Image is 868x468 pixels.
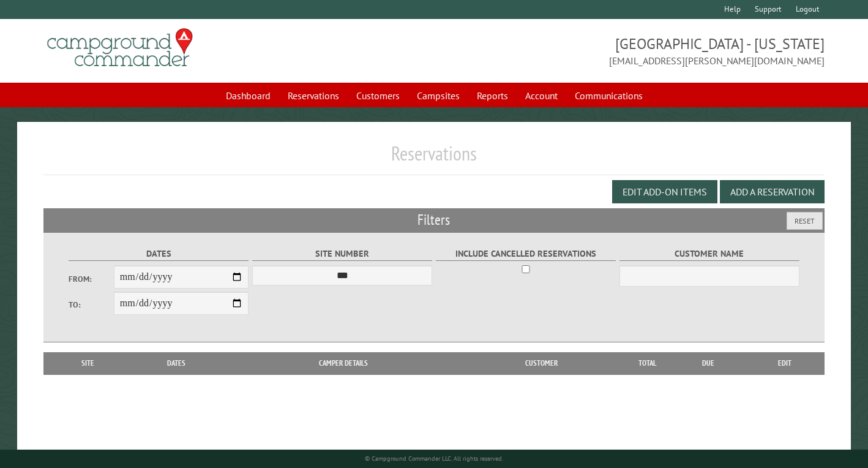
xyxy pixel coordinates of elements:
[460,352,623,374] th: Customer
[720,180,825,203] button: Add a Reservation
[43,142,825,175] h1: Reservations
[219,84,278,107] a: Dashboard
[434,34,825,68] span: [GEOGRAPHIC_DATA] - [US_STATE] [EMAIL_ADDRESS][PERSON_NAME][DOMAIN_NAME]
[43,24,196,72] img: Campground Commander
[518,84,565,107] a: Account
[69,247,249,261] label: Dates
[746,352,825,374] th: Edit
[43,208,825,232] h2: Filters
[410,84,467,107] a: Campsites
[126,352,226,374] th: Dates
[349,84,407,107] a: Customers
[365,455,503,462] small: © Campground Commander LLC. All rights reserved.
[252,247,432,261] label: Site Number
[470,84,515,107] a: Reports
[612,180,717,203] button: Edit Add-on Items
[69,299,113,311] label: To:
[567,84,650,107] a: Communications
[436,247,616,261] label: Include Cancelled Reservations
[619,247,799,261] label: Customer Name
[280,84,346,107] a: Reservations
[226,352,460,374] th: Camper Details
[672,352,746,374] th: Due
[69,273,113,285] label: From:
[50,352,126,374] th: Site
[787,212,823,230] button: Reset
[623,352,672,374] th: Total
